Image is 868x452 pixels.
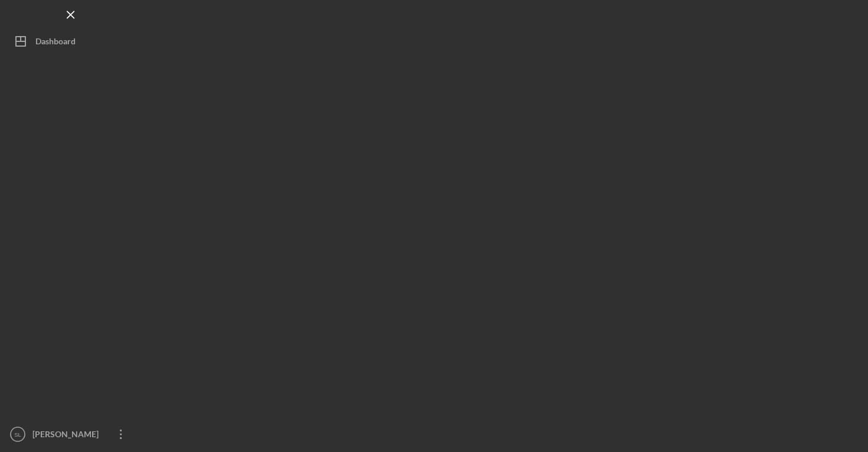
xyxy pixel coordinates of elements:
[14,431,21,438] text: SL
[35,30,76,56] div: Dashboard
[6,30,136,53] button: Dashboard
[6,422,136,446] button: SL[PERSON_NAME]
[30,422,106,449] div: [PERSON_NAME]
